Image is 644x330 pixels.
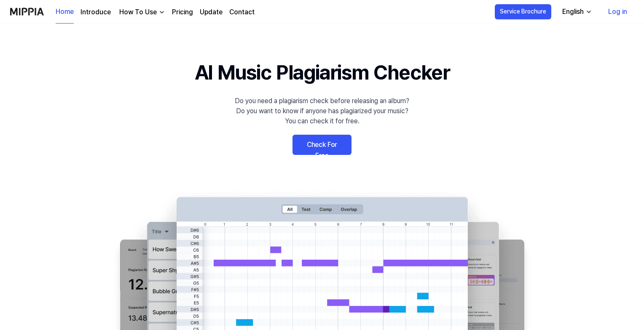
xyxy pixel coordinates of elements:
[235,96,409,126] div: Do you need a plagiarism check before releasing an album? Do you want to know if anyone has plagi...
[495,4,551,19] button: Service Brochure
[80,7,111,17] a: Introduce
[200,7,223,17] a: Update
[158,9,165,16] img: down
[292,135,352,155] a: Check For Free
[118,7,165,17] button: How To Use
[229,7,255,17] a: Contact
[172,7,193,17] a: Pricing
[118,7,158,17] div: How To Use
[56,0,74,24] a: Home
[561,7,585,17] div: English
[555,3,597,20] button: English
[195,57,450,88] h1: AI Music Plagiarism Checker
